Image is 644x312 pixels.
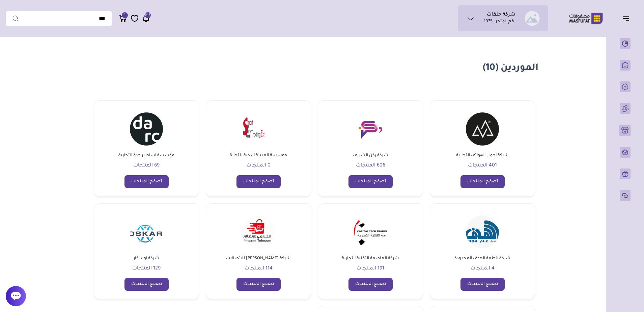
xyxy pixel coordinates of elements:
img: شركة ركن الشريف [354,112,387,146]
a: مؤسسة المدينة الذكية للتجارة مؤسسة المدينة الذكية للتجارة 0 المنتجات [228,109,288,170]
span: 69 المنتجات [133,163,160,168]
a: مؤسسة اساطير جدة التجارية مؤسسة اساطير جدة التجارية 69 المنتجات [117,109,176,170]
img: شركة اوسكار [130,215,163,249]
a: تصفح المنتجات [236,278,281,291]
a: شركة الحازمى للاتصالات شركة [PERSON_NAME] للاتصالات 114 المنتجات [225,212,292,273]
span: شركة انظمة الهدف المحدودة [453,255,512,262]
span: 0 المنتجات [247,163,271,168]
a: شركة العاصمة التقنية التجارية شركة العاصمة التقنية التجارية 191 المنتجات [340,212,400,273]
span: 191 المنتجات [357,266,384,271]
span: 606 المنتجات [356,163,385,168]
span: شركة [PERSON_NAME] للاتصالات [225,255,292,262]
span: 114 المنتجات [245,266,273,271]
a: تصفح المنتجات [348,175,393,188]
span: 1 [124,12,125,18]
span: شركة اوسكار [132,255,161,262]
a: تصفح المنتجات [124,278,169,291]
a: شركة اوسكار شركة اوسكار 129 المنتجات [126,212,167,273]
img: شركة العاصمة التقنية التجارية [354,215,387,249]
img: Logo [564,12,608,25]
h1: شركة حلقات [487,12,515,19]
img: شركة اجمل الهواتف التجارية [466,112,499,146]
a: 1 [119,14,127,23]
img: شركة انظمة الهدف المحدودة [466,215,499,249]
span: 547 [145,12,150,18]
a: شركة اجمل الهواتف التجارية شركة اجمل الهواتف التجارية 401 المنتجات [455,109,510,170]
a: شركة ركن الشريف شركة ركن الشريف 606 المنتجات [350,109,391,170]
span: مؤسسة اساطير جدة التجارية [117,152,176,159]
img: شركة حلقات [525,11,540,26]
span: شركة اجمل الهواتف التجارية [455,152,510,159]
iframe: Webchat Widget [605,273,636,304]
span: 401 المنتجات [468,163,497,168]
span: 129 المنتجات [132,266,161,271]
span: 4 المنتجات [471,266,495,271]
span: شركة ركن الشريف [352,152,390,159]
a: تصفح المنتجات [460,278,505,291]
img: شركة الحازمى للاتصالات [242,215,275,249]
a: تصفح المنتجات [348,278,393,291]
a: شركة انظمة الهدف المحدودة شركة انظمة الهدف المحدودة 4 المنتجات [453,212,512,273]
img: مؤسسة اساطير جدة التجارية [130,112,163,146]
a: تصفح المنتجات [124,175,169,188]
span: مؤسسة المدينة الذكية للتجارة [228,152,288,159]
a: تصفح المنتجات [236,175,281,188]
a: تصفح المنتجات [460,175,505,188]
a: 547 [142,14,150,23]
img: مؤسسة المدينة الذكية للتجارة [242,112,275,146]
h1: الموردين (10) [483,62,538,75]
span: شركة العاصمة التقنية التجارية [340,255,400,262]
p: رقم المتجر : 1075 [484,19,515,25]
